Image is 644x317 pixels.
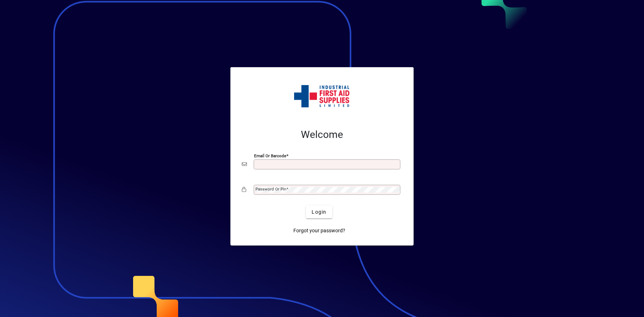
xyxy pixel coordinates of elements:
a: Forgot your password? [291,224,348,237]
button: Login [306,205,332,218]
mat-label: Email or Barcode [254,153,286,158]
mat-label: Password or Pin [255,187,286,192]
h2: Welcome [242,129,402,141]
span: Login [312,208,326,216]
span: Forgot your password? [293,227,345,234]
